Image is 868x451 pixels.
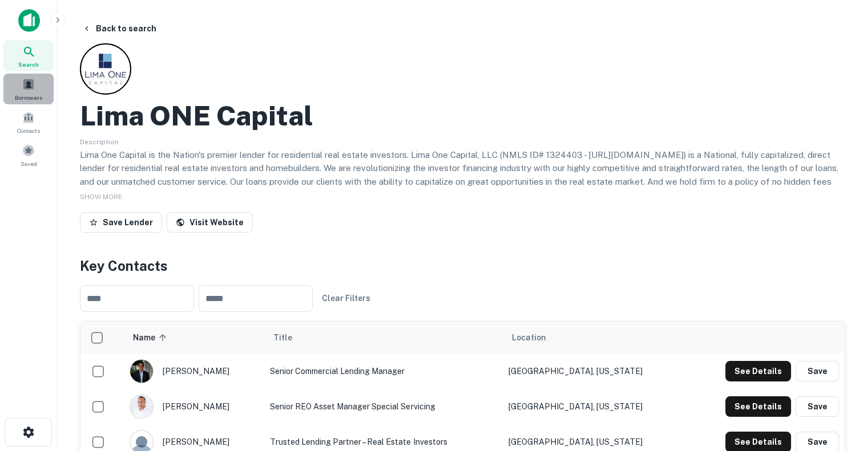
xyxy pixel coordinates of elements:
[17,126,40,135] span: Contacts
[725,396,791,417] button: See Details
[80,99,313,132] h2: Lima ONE Capital
[124,322,265,354] th: Name
[3,107,54,137] a: Contacts
[273,331,307,344] span: Title
[796,396,839,417] button: Save
[130,395,259,419] div: [PERSON_NAME]
[18,9,40,32] img: capitalize-icon.png
[80,148,845,202] p: Lima One Capital is the Nation's premier lender for residential real estate investors. Lima One C...
[264,322,502,354] th: Title
[317,288,375,308] button: Clear Filters
[264,354,502,389] td: Senior Commercial Lending Manager
[503,354,687,389] td: [GEOGRAPHIC_DATA], [US_STATE]
[3,140,54,170] a: Saved
[21,159,37,168] span: Saved
[167,212,253,233] a: Visit Website
[503,389,687,424] td: [GEOGRAPHIC_DATA], [US_STATE]
[80,193,122,201] span: SHOW MORE
[811,360,868,415] iframe: Chat Widget
[3,74,54,104] a: Borrowers
[133,331,170,344] span: Name
[130,360,153,383] img: 1714684620901
[80,255,845,276] h4: Key Contacts
[18,60,39,69] span: Search
[80,138,119,146] span: Description
[264,389,502,424] td: Senior REO Asset Manager Special Servicing
[80,212,162,233] button: Save Lender
[130,395,153,418] img: 1673277363070
[3,40,54,71] a: Search
[725,361,791,381] button: See Details
[796,361,839,381] button: Save
[503,322,687,354] th: Location
[512,331,546,344] span: Location
[15,93,42,102] span: Borrowers
[78,18,161,39] button: Back to search
[130,359,259,383] div: [PERSON_NAME]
